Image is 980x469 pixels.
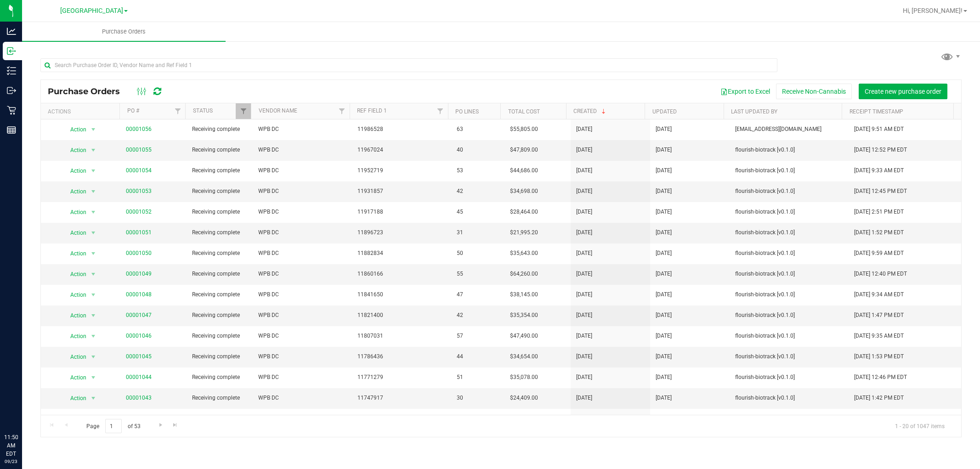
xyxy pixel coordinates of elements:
[259,107,297,114] a: Vendor Name
[576,311,592,320] span: [DATE]
[357,125,446,134] span: 11986528
[357,107,387,114] a: Ref Field 1
[357,394,446,402] span: 11747917
[192,125,247,134] span: Receiving complete
[4,433,18,458] p: 11:50 AM EDT
[576,166,592,175] span: [DATE]
[258,290,346,299] span: WPB DC
[656,311,672,320] span: [DATE]
[79,419,148,433] span: Page of 53
[126,395,152,401] a: 00001043
[48,86,129,96] span: Purchase Orders
[735,270,843,278] span: flourish-biotrack [v0.1.0]
[859,84,947,99] button: Create new purchase order
[87,144,99,157] span: select
[854,166,904,175] span: [DATE] 9:33 AM EDT
[357,373,446,382] span: 11771279
[735,373,843,382] span: flourish-biotrack [v0.1.0]
[40,58,777,72] input: Search Purchase Order ID, Vendor Name and Ref Field 1
[258,311,346,320] span: WPB DC
[576,394,592,402] span: [DATE]
[854,249,904,258] span: [DATE] 9:59 AM EDT
[888,419,952,433] span: 1 - 20 of 1047 items
[7,46,16,56] inline-svg: Inbound
[854,208,904,216] span: [DATE] 2:51 PM EDT
[854,187,907,196] span: [DATE] 12:45 PM EDT
[192,166,247,175] span: Receiving complete
[169,419,182,431] a: Go to the last page
[192,270,247,278] span: Receiving complete
[656,352,672,361] span: [DATE]
[854,373,907,382] span: [DATE] 12:46 PM EDT
[576,249,592,258] span: [DATE]
[357,187,446,196] span: 11931857
[510,311,538,320] span: $35,354.00
[87,309,99,322] span: select
[258,208,346,216] span: WPB DC
[62,392,87,405] span: Action
[126,291,152,298] a: 00001048
[192,187,247,196] span: Receiving complete
[510,332,538,340] span: $47,490.00
[126,188,152,194] a: 00001053
[87,288,99,301] span: select
[573,108,607,114] a: Created
[656,373,672,382] span: [DATE]
[455,108,479,115] a: PO Lines
[735,290,843,299] span: flourish-biotrack [v0.1.0]
[48,108,116,115] div: Actions
[776,84,852,99] button: Receive Non-Cannabis
[87,123,99,136] span: select
[87,268,99,281] span: select
[258,125,346,134] span: WPB DC
[357,311,446,320] span: 11821400
[510,228,538,237] span: $21,995.20
[62,412,87,425] span: Action
[735,187,843,196] span: flourish-biotrack [v0.1.0]
[258,373,346,382] span: WPB DC
[576,373,592,382] span: [DATE]
[192,373,247,382] span: Receiving complete
[735,146,843,154] span: flourish-biotrack [v0.1.0]
[7,66,16,75] inline-svg: Inventory
[576,208,592,216] span: [DATE]
[457,311,498,320] span: 42
[854,332,904,340] span: [DATE] 9:35 AM EDT
[735,352,843,361] span: flourish-biotrack [v0.1.0]
[510,352,538,361] span: $34,654.00
[127,107,139,114] a: PO #
[576,332,592,340] span: [DATE]
[192,332,247,340] span: Receiving complete
[576,125,592,134] span: [DATE]
[7,106,16,115] inline-svg: Retail
[62,144,87,157] span: Action
[62,226,87,239] span: Action
[258,249,346,258] span: WPB DC
[62,330,87,343] span: Action
[854,146,907,154] span: [DATE] 12:52 PM EDT
[652,108,677,115] a: Updated
[854,290,904,299] span: [DATE] 9:34 AM EDT
[735,228,843,237] span: flourish-biotrack [v0.1.0]
[457,332,498,340] span: 57
[62,288,87,301] span: Action
[258,332,346,340] span: WPB DC
[126,312,152,318] a: 00001047
[510,249,538,258] span: $35,643.00
[258,352,346,361] span: WPB DC
[192,228,247,237] span: Receiving complete
[854,394,904,402] span: [DATE] 1:42 PM EDT
[457,352,498,361] span: 44
[192,394,247,402] span: Receiving complete
[62,185,87,198] span: Action
[170,103,185,119] a: Filter
[22,22,226,41] a: Purchase Orders
[105,419,122,433] input: 1
[510,146,538,154] span: $47,809.00
[457,208,498,216] span: 45
[457,394,498,402] span: 30
[192,290,247,299] span: Receiving complete
[62,206,87,219] span: Action
[62,309,87,322] span: Action
[192,208,247,216] span: Receiving complete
